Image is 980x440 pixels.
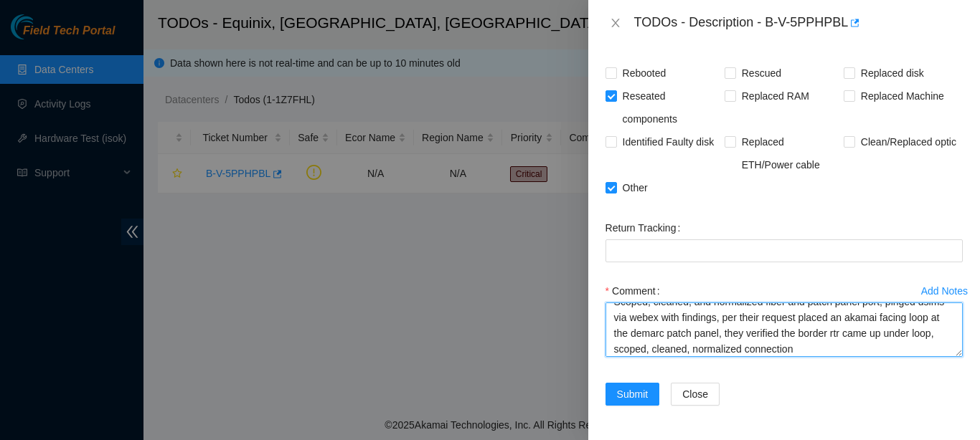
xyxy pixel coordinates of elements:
[617,176,654,199] span: Other
[921,286,968,296] div: Add Notes
[606,383,660,406] button: Submit
[855,85,950,107] span: Replaced Machine
[617,85,725,130] span: Reseated components
[617,130,720,153] span: Identified Faulty disk
[634,11,963,34] div: TODOs - Description - B-V-5PPHPBL
[606,279,666,302] label: Comment
[855,130,962,153] span: Clean/Replaced optic
[606,16,626,30] button: Close
[610,17,621,29] span: close
[617,386,649,402] span: Submit
[736,85,815,107] span: Replaced RAM
[606,216,687,239] label: Return Tracking
[617,62,672,85] span: Rebooted
[855,62,930,85] span: Replaced disk
[606,302,963,357] textarea: Comment
[736,130,844,176] span: Replaced ETH/Power cable
[920,279,969,302] button: Add Notes
[736,62,787,85] span: Rescued
[671,383,720,406] button: Close
[682,386,708,402] span: Close
[606,239,963,262] input: Return Tracking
